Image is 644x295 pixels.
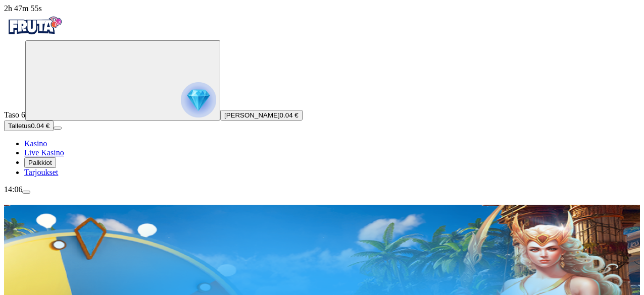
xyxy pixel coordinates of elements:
[4,4,42,13] span: user session time
[4,31,65,40] a: Fruta
[24,157,56,168] button: reward iconPalkkiot
[181,82,216,117] img: reward progress
[24,139,47,148] a: diamond iconKasino
[24,148,64,157] span: Live Kasino
[25,40,220,121] button: reward progress
[4,13,640,177] nav: Primary
[4,13,65,38] img: Fruta
[24,139,47,148] span: Kasino
[22,191,30,194] button: menu
[28,159,52,166] span: Palkkiot
[31,122,49,130] span: 0.04 €
[220,110,303,121] button: [PERSON_NAME]0.04 €
[24,168,58,176] span: Tarjoukset
[224,111,280,119] span: [PERSON_NAME]
[24,148,64,157] a: poker-chip iconLive Kasino
[24,168,58,176] a: gift-inverted iconTarjoukset
[54,127,62,130] button: menu
[8,122,31,130] span: Talletus
[280,111,299,119] span: 0.04 €
[4,185,22,194] span: 14:06
[4,121,54,131] button: Talletusplus icon0.04 €
[4,110,25,119] span: Taso 6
